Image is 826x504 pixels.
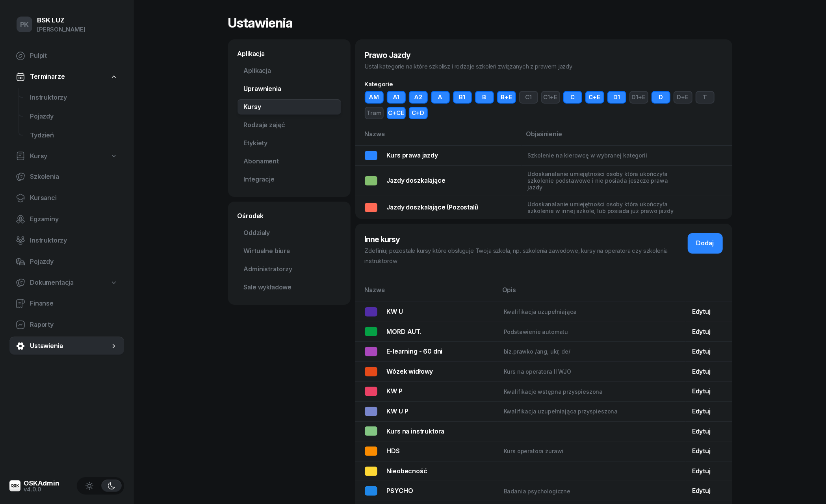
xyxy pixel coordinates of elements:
[9,231,124,250] a: Instruktorzy
[228,16,293,30] h1: Ustawienia
[238,225,341,241] a: Oddziały
[692,467,711,475] a: Edytuj
[504,408,655,415] div: Kwalifikacja uzupełniająca przyspieszona
[9,252,124,271] a: Pojazdy
[692,387,711,395] a: Edytuj
[504,348,655,355] div: biz.prawko /ang, ukr, de/
[387,107,406,119] button: C+CE
[692,347,711,355] a: Edytuj
[652,91,670,104] button: D
[409,107,428,119] button: C+D
[238,211,341,220] div: Ośrodek
[692,308,711,315] a: Edytuj
[504,308,655,315] div: Kwalifikacja uzupełniająca
[9,315,124,334] a: Raporty
[238,135,341,151] a: Etykiety
[365,49,723,61] h3: Prawo Jazdy
[692,328,711,335] a: Edytuj
[238,280,341,295] a: Sale wykładowe
[24,88,124,107] a: Instruktorzy
[528,201,679,214] div: Udoskanalanie umiejętności osoby która ukończyła szkolenie w innej szkole, lub posiada już prawo ...
[30,72,65,82] span: Terminarze
[387,466,427,476] div: Nieobecność
[387,176,445,186] div: Jazdy doszkalające
[504,488,655,495] div: Badania psychologiczne
[9,480,20,491] img: logo-xs@2x.png
[9,68,124,86] a: Terminarze
[387,406,408,417] div: KW U P
[30,214,118,224] span: Egzaminy
[238,99,341,115] a: Kursy
[387,202,478,213] div: Jazdy doszkalające (Pozostali)
[365,233,688,246] h3: Inne kursy
[30,341,110,351] span: Ustawienia
[20,21,29,28] span: PK
[238,261,341,277] a: Administratorzy
[37,24,85,35] div: [PERSON_NAME]
[541,91,560,104] button: C1+E
[9,337,124,356] a: Ustawienia
[692,407,711,415] a: Edytuj
[607,91,626,104] button: D1
[387,307,403,317] div: KW U
[522,129,732,146] th: Objaśnienie
[696,91,715,104] button: T
[355,129,522,146] th: Nazwa
[528,152,679,159] div: Szkolenie na kierowcę w wybranej kategorii
[387,327,422,337] div: MORD AUT.
[692,447,711,455] a: Edytuj
[497,285,686,302] th: Opis
[30,93,118,103] span: Instruktorzy
[9,189,124,208] a: Kursanci
[9,210,124,229] a: Egzaminy
[453,91,472,104] button: B1
[30,111,118,122] span: Pojazdy
[30,298,118,309] span: Finanse
[387,426,445,437] div: Kurs na instruktora
[504,328,655,335] div: Podstawienie automatu
[365,91,384,104] button: AM
[24,487,59,492] div: v4.0.0
[431,91,450,104] button: A
[692,427,711,435] a: Edytuj
[24,107,124,126] a: Pojazdy
[9,46,124,65] a: Pulpit
[24,126,124,145] a: Tydzień
[409,91,428,104] button: A2
[387,486,413,496] div: PSYCHO
[30,193,118,203] span: Kursanci
[387,446,400,456] div: HDS
[9,294,124,313] a: Finanse
[387,367,433,377] div: Wózek widłowy
[30,151,47,161] span: Kursy
[387,386,403,397] div: KW P
[238,243,341,259] a: Wirtualne biura
[238,117,341,133] a: Rodzaje zajęć
[504,388,655,395] div: Kwalifikacje wstępna przyspieszona
[30,320,118,330] span: Raporty
[696,238,714,248] div: Dodaj
[9,274,124,292] a: Dokumentacja
[688,233,723,254] button: Dodaj
[30,172,118,182] span: Szkolenia
[585,91,604,104] button: C+E
[238,63,341,79] a: Aplikacja
[387,150,438,161] div: Kurs prawa jazdy
[504,448,655,454] div: Kurs operatora żurawi
[9,167,124,186] a: Szkolenia
[563,91,582,104] button: C
[30,51,118,61] span: Pulpit
[355,285,497,302] th: Nazwa
[528,170,679,191] div: Udoskanalanie umiejętności osoby która ukończyła szkolenie podstawowe i nie posiada jeszcze prawa...
[238,154,341,169] a: Abonament
[30,235,118,246] span: Instruktorzy
[365,246,688,266] p: Zdefiniuj pozostałe kursy które obsługuje Twoja szkoła, np. szkolenia zawodowe, kursy na operator...
[387,91,406,104] button: A1
[238,49,341,58] div: Aplikacja
[24,480,59,487] div: OSKAdmin
[692,367,711,375] a: Edytuj
[365,61,723,72] p: Ustal kategorie na które szkolisz i rodzaje szkoleń związanych z prawem jazdy
[475,91,494,104] button: B
[30,257,118,267] span: Pojazdy
[629,91,648,104] button: D1+E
